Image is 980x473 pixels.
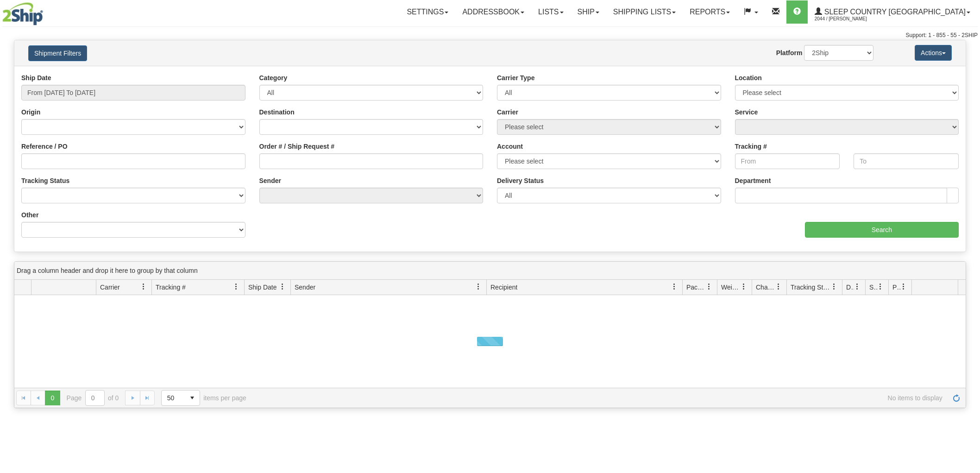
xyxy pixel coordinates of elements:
span: Tracking # [156,283,186,292]
span: select [185,391,200,405]
label: Platform [776,48,803,57]
label: Reference / PO [21,142,68,151]
input: Search [805,222,959,238]
a: Recipient filter column settings [666,279,682,295]
label: Sender [259,176,281,185]
span: Delivery Status [846,283,854,292]
a: Shipping lists [606,0,683,24]
span: Tracking Status [791,283,831,292]
div: Support: 1 - 855 - 55 - 2SHIP [2,32,978,39]
label: Category [259,73,288,82]
span: Recipient [490,283,517,292]
label: Destination [259,107,295,117]
a: Pickup Status filter column settings [896,279,911,295]
label: Carrier [497,107,518,117]
a: Ship [571,0,606,24]
label: Service [735,107,758,117]
a: Ship Date filter column settings [275,279,290,295]
label: Location [735,73,762,82]
a: Carrier filter column settings [136,279,151,295]
a: Weight filter column settings [736,279,752,295]
span: Page of 0 [67,390,119,406]
label: Carrier Type [497,73,534,82]
button: Shipment Filters [28,45,87,61]
a: Delivery Status filter column settings [849,279,865,295]
span: Packages [686,283,706,292]
a: Tracking # filter column settings [228,279,244,295]
label: Order # / Ship Request # [259,142,335,151]
a: Packages filter column settings [701,279,717,295]
iframe: chat widget [959,189,979,284]
a: Charge filter column settings [771,279,786,295]
a: Sender filter column settings [471,279,486,295]
a: Addressbook [455,0,531,24]
img: logo2044.jpg [2,2,43,25]
span: Charge [756,283,775,292]
span: 2044 / [PERSON_NAME] [815,14,884,24]
div: grid grouping header [14,262,966,280]
label: Tracking Status [21,176,69,185]
a: Refresh [949,391,964,405]
span: Sender [295,283,315,292]
label: Origin [21,107,40,117]
button: Actions [915,45,952,61]
span: Carrier [100,283,120,292]
input: From [735,153,840,169]
label: Delivery Status [497,176,544,185]
span: Shipment Issues [869,283,877,292]
span: items per page [161,390,246,406]
a: Reports [683,0,737,24]
input: To [854,153,959,169]
label: Account [497,142,523,151]
span: Page sizes drop down [161,390,200,406]
a: Shipment Issues filter column settings [873,279,888,295]
span: No items to display [259,394,942,402]
label: Ship Date [21,73,51,82]
span: Weight [721,283,741,292]
span: Ship Date [248,283,276,292]
a: Tracking Status filter column settings [826,279,842,295]
span: Page 0 [45,391,60,405]
span: 50 [167,393,179,403]
label: Department [735,176,771,185]
label: Other [21,210,38,220]
a: Lists [531,0,570,24]
span: Pickup Status [892,283,900,292]
a: Sleep Country [GEOGRAPHIC_DATA] 2044 / [PERSON_NAME] [808,0,977,24]
span: Sleep Country [GEOGRAPHIC_DATA] [822,8,966,16]
a: Settings [400,0,455,24]
label: Tracking # [735,142,767,151]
